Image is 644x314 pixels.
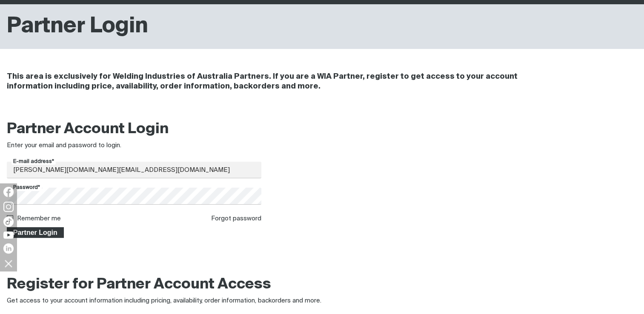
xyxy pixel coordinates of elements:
[7,13,148,40] h1: Partner Login
[3,187,14,197] img: Facebook
[3,202,14,212] img: Instagram
[3,243,14,254] img: LinkedIn
[7,297,321,304] span: Get access to your account information including pricing, availability, order information, backor...
[3,217,14,227] img: TikTok
[7,72,530,91] h4: This area is exclusively for Welding Industries of Australia Partners. If you are a WIA Partner, ...
[3,231,14,239] img: YouTube
[211,215,261,222] a: Forgot password
[7,120,261,139] h2: Partner Account Login
[7,141,261,151] div: Enter your email and password to login.
[8,227,63,238] span: Partner Login
[1,256,16,271] img: hide socials
[17,215,61,222] label: Remember me
[7,275,271,294] h2: Register for Partner Account Access
[7,227,64,238] button: Partner Login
